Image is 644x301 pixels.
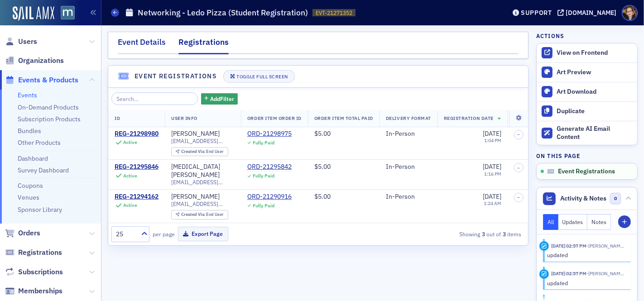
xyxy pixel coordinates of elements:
button: Duplicate [537,101,637,121]
a: Events & Products [5,75,78,85]
div: Generate AI Email Content [557,125,633,141]
div: View on Frontend [557,49,633,57]
a: [MEDICAL_DATA][PERSON_NAME] [171,163,235,179]
a: [PERSON_NAME] [171,193,220,201]
button: Export Page [178,227,228,241]
div: In-Person [386,193,431,201]
h1: Networking - Ledo Pizza (Student Registration) [138,7,308,18]
div: In-Person [386,130,431,138]
time: 1:04 PM [484,137,501,143]
img: SailAMX [61,6,75,20]
span: $5.00 [314,192,331,201]
a: View Homepage [54,6,75,21]
a: Subscriptions [5,267,63,277]
span: Katie Foo [586,270,625,277]
span: [EMAIL_ADDRESS][PERSON_NAME][DOMAIN_NAME] [171,138,235,144]
a: Registrations [5,248,62,258]
span: Order Item Total Paid [314,115,373,121]
input: Search… [111,92,198,105]
div: updated [548,251,625,259]
a: View on Frontend [537,43,637,62]
div: Active [123,139,137,145]
span: Registrations [18,248,62,258]
a: Sponsor Library [18,205,62,214]
a: Art Download [537,82,637,101]
span: $5.00 [314,162,331,171]
span: – [517,132,520,137]
div: Showing out of items [391,230,522,238]
div: Active [123,173,137,179]
div: updated [548,279,625,287]
div: [DOMAIN_NAME] [566,9,616,17]
span: Created Via : [181,148,207,154]
div: Update [539,269,549,279]
h4: Actions [536,32,564,40]
div: 25 [116,229,136,239]
img: SailAMX [13,6,54,21]
div: Fully Paid [253,140,274,146]
time: 8/19/2025 02:57 PM [551,270,586,277]
span: Users [18,37,37,47]
button: Updates [558,214,588,230]
a: REG-21298980 [115,130,159,138]
a: Dashboard [18,154,48,162]
button: AddFilter [201,93,238,105]
h4: On this page [536,152,638,160]
span: Events & Products [18,75,78,85]
span: User Info [171,115,197,121]
span: Activity & Notes [561,194,607,203]
h4: Event Registrations [135,72,217,81]
div: Event Details [118,36,166,53]
div: Created Via: End User [171,210,228,220]
span: [DATE] [483,129,501,138]
strong: 3 [501,230,508,238]
span: Katie Foo [586,243,625,249]
a: Organizations [5,56,64,66]
button: Toggle Full Screen [223,70,295,83]
button: [DOMAIN_NAME] [557,10,620,16]
div: Registrations [178,36,229,54]
a: ORD-21295842 [247,163,292,171]
span: [EMAIL_ADDRESS][DOMAIN_NAME] [171,201,235,207]
span: 0 [610,193,621,204]
span: Event Registrations [558,167,615,176]
div: Art Download [557,88,633,96]
div: Fully Paid [253,203,274,209]
div: End User [181,149,224,154]
a: REG-21295846 [115,163,159,171]
a: Users [5,37,37,47]
time: 1:16 PM [484,171,501,177]
div: Duplicate [557,107,633,115]
span: – [517,195,520,200]
a: Events [18,91,37,99]
span: [DATE] [483,192,501,201]
a: Memberships [5,286,62,296]
a: [PERSON_NAME] [171,130,220,138]
span: Registration Date [444,115,494,121]
span: Created Via : [181,211,207,217]
span: Profile [622,5,638,21]
div: Update [539,241,549,251]
span: [EMAIL_ADDRESS][DOMAIN_NAME] [171,179,235,186]
span: – [517,165,520,171]
div: Toggle Full Screen [237,74,288,79]
button: Generate AI Email Content [537,121,637,145]
span: Subscriptions [18,267,63,277]
div: ORD-21290916 [247,193,292,201]
span: $5.00 [314,129,331,138]
a: ORD-21298975 [247,130,292,138]
a: REG-21294162 [115,193,159,201]
a: Subscription Products [18,115,81,123]
a: Survey Dashboard [18,166,69,174]
strong: 3 [481,230,487,238]
a: On-Demand Products [18,103,79,111]
a: Coupons [18,182,43,190]
span: Order Item Order ID [247,115,302,121]
button: Notes [587,214,611,230]
span: Memberships [18,286,62,296]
